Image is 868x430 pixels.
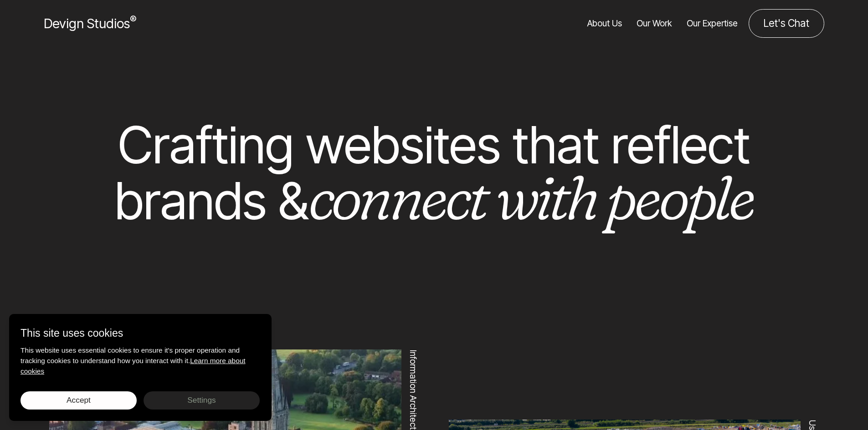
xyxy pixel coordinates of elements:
a: About Us [587,9,622,38]
span: Devign Studios [44,15,136,31]
p: This website uses essential cookies to ensure it's proper operation and tracking cookies to under... [21,345,260,376]
a: Contact us about your project [749,9,824,38]
a: Our Work [637,9,672,38]
sup: ® [130,14,136,25]
a: Devign Studios® Homepage [44,14,136,33]
span: Accept [67,395,91,405]
span: Settings [187,395,216,405]
em: connect with people [308,160,753,235]
h1: Crafting websites that reflect brands & [82,117,786,229]
p: This site uses cookies [21,325,260,341]
a: Our Expertise [687,9,738,38]
button: Settings [144,391,260,410]
button: Accept [21,391,137,410]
